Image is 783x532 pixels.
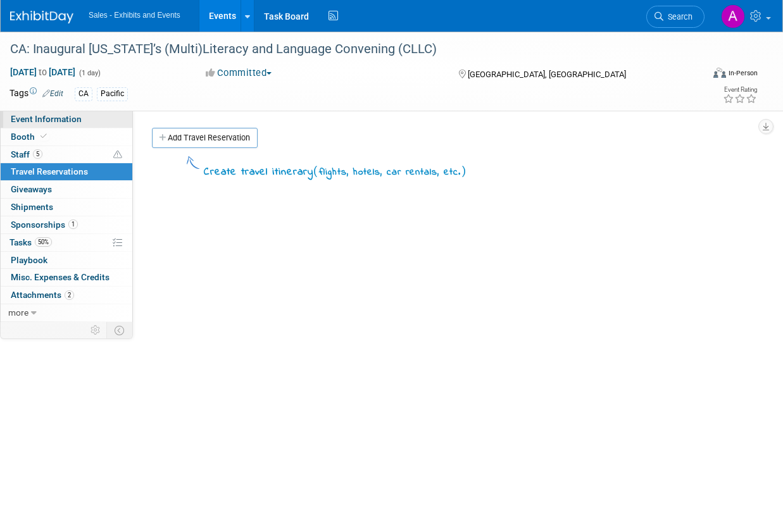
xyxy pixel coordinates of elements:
a: Booth [1,128,132,145]
a: Edit [42,89,63,98]
img: Format-Inperson.png [713,68,726,78]
span: ) [461,164,467,177]
a: Staff5 [1,146,132,163]
span: more [8,307,28,318]
span: flights, hotels, car rentals, etc. [319,165,461,179]
td: Toggle Event Tabs [107,322,133,338]
div: Event Rating [723,87,757,93]
span: Staff [11,149,42,159]
img: Alicia Weeks [721,4,745,28]
a: Giveaways [1,181,132,198]
span: 1 [68,220,78,229]
a: Tasks50% [1,234,132,251]
a: Travel Reservations [1,163,132,180]
span: Sponsorships [11,220,78,230]
span: [DATE] [DATE] [9,66,76,78]
span: 5 [33,149,42,159]
td: Personalize Event Tab Strip [85,322,107,338]
span: Travel Reservations [11,166,88,176]
span: to [37,67,49,77]
span: Attachments [11,290,74,300]
div: CA [75,87,92,101]
span: Potential Scheduling Conflict -- at least one attendee is tagged in another overlapping event. [113,149,122,161]
span: Booth [11,132,49,142]
div: In-Person [728,68,758,78]
span: 50% [35,237,52,247]
div: CA: Inaugural [US_STATE]’s (Multi)Literacy and Language Convening (CLLC) [6,38,694,61]
a: Shipments [1,199,132,216]
span: Shipments [11,202,53,212]
span: Search [663,12,692,22]
div: Create travel itinerary [204,163,467,180]
span: Playbook [11,255,47,265]
span: Tasks [9,237,52,247]
td: Tags [9,87,63,101]
button: Committed [201,66,277,80]
span: Giveaways [11,184,52,194]
span: [GEOGRAPHIC_DATA], [GEOGRAPHIC_DATA] [468,70,626,79]
a: Event Information [1,111,132,128]
a: Search [646,6,705,28]
div: Event Format [649,66,758,85]
i: Booth reservation complete [41,133,47,140]
a: Sponsorships1 [1,216,132,233]
span: (1 day) [78,69,101,77]
img: ExhibitDay [10,11,73,23]
span: Sales - Exhibits and Events [89,11,180,20]
span: ( [313,164,319,177]
a: Playbook [1,252,132,269]
a: Misc. Expenses & Credits [1,269,132,286]
div: Pacific [97,87,128,101]
a: more [1,304,132,321]
span: Event Information [11,114,82,124]
span: 2 [65,290,74,300]
a: Attachments2 [1,287,132,304]
a: Add Travel Reservation [152,128,258,148]
span: Misc. Expenses & Credits [11,272,110,282]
